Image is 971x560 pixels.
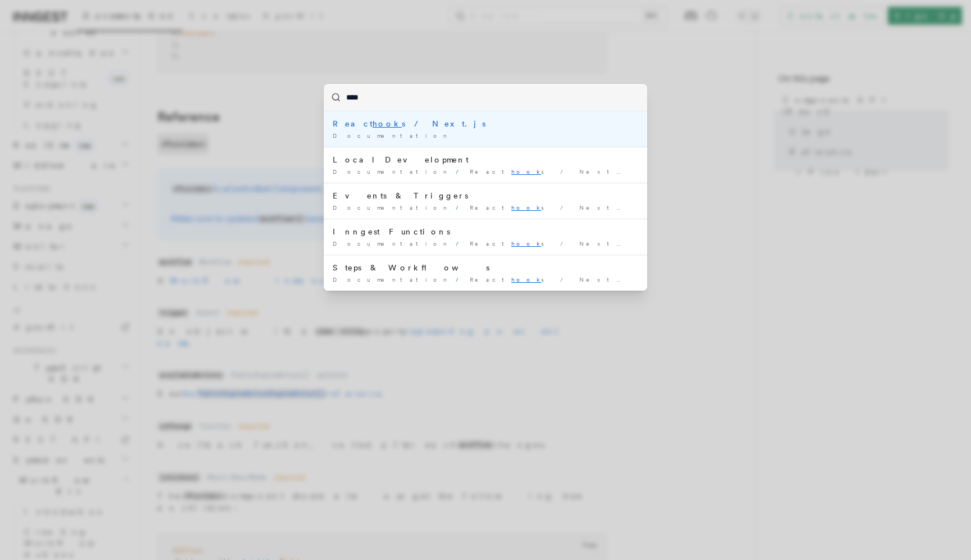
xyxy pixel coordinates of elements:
[333,118,638,129] div: React s / Next.js
[333,240,451,247] span: Documentation
[373,119,402,128] mark: hook
[511,204,541,211] mark: hook
[456,276,465,283] span: /
[333,154,638,165] div: Local Development
[511,276,541,283] mark: hook
[456,204,465,211] span: /
[333,276,451,283] span: Documentation
[511,168,541,175] mark: hook
[470,276,645,283] span: React s / Next.js
[333,204,451,211] span: Documentation
[333,168,451,175] span: Documentation
[333,262,638,273] div: Steps & Workflows
[470,204,645,211] span: React s / Next.js
[333,226,638,237] div: Inngest Functions
[333,132,451,139] span: Documentation
[470,168,645,175] span: React s / Next.js
[456,168,465,175] span: /
[511,240,541,247] mark: hook
[470,240,645,247] span: React s / Next.js
[333,190,638,201] div: Events & Triggers
[456,240,465,247] span: /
